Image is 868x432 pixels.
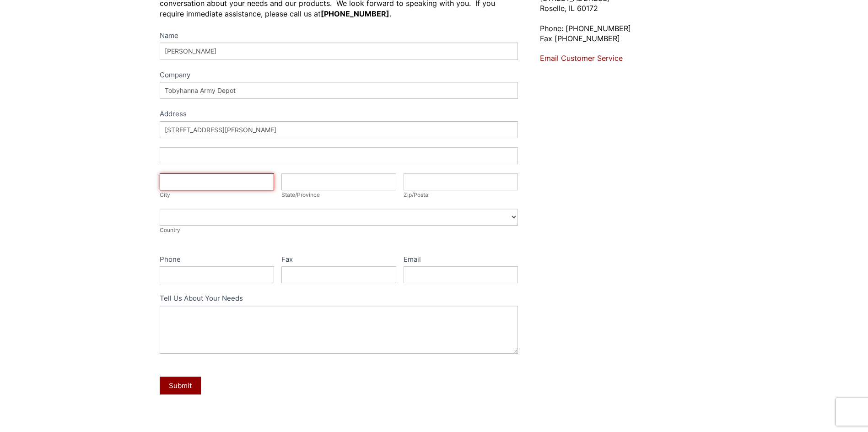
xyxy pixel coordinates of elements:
[160,377,201,394] button: Submit
[281,190,396,200] div: State/Province
[540,54,623,63] a: Email Customer Service
[404,254,518,267] label: Email
[160,190,275,200] div: City
[321,9,389,18] strong: [PHONE_NUMBER]
[404,190,518,200] div: Zip/Postal
[540,23,708,44] p: Phone: [PHONE_NUMBER] Fax [PHONE_NUMBER]
[160,108,518,121] div: Address
[160,69,518,82] label: Company
[160,226,518,235] div: Country
[281,254,396,267] label: Fax
[160,30,518,43] label: Name
[160,292,518,306] label: Tell Us About Your Needs
[160,254,275,267] label: Phone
